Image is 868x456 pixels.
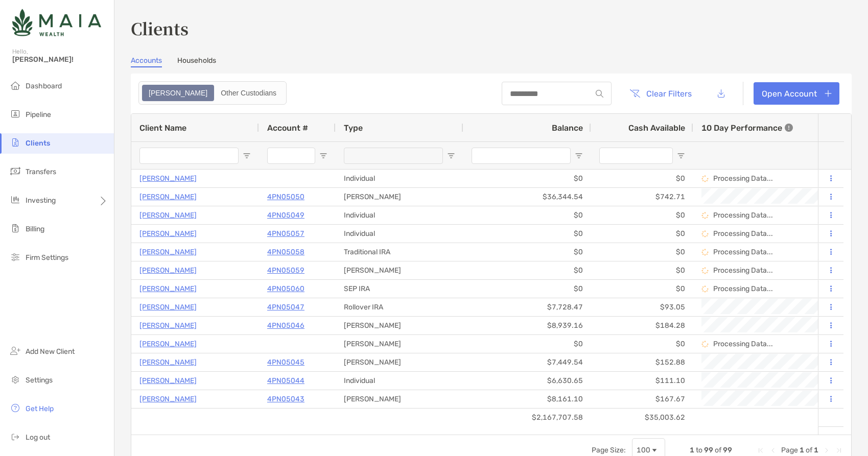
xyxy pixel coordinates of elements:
div: $111.10 [591,372,693,390]
img: Processing Data icon [701,285,709,293]
span: Clients [26,139,50,148]
span: Cash Available [628,123,685,133]
p: Processing Data... [713,266,773,275]
p: [PERSON_NAME] [139,282,197,295]
p: [PERSON_NAME] [139,319,197,332]
img: settings icon [9,373,21,386]
span: Settings [26,376,53,385]
div: [PERSON_NAME] [336,335,463,353]
div: [PERSON_NAME] [336,317,463,334]
div: $0 [463,170,591,187]
div: [PERSON_NAME] [336,390,463,408]
div: [PERSON_NAME] [336,353,463,371]
span: Type [344,123,363,133]
div: $35,003.62 [591,409,693,426]
img: transfers icon [9,165,21,177]
img: Processing Data icon [701,175,709,182]
p: Processing Data... [713,284,773,293]
a: 4PN05059 [267,264,304,277]
img: billing icon [9,222,21,234]
div: Previous Page [769,446,777,454]
span: 1 [690,446,694,454]
div: $7,728.47 [463,298,591,316]
img: pipeline icon [9,108,21,120]
a: [PERSON_NAME] [139,338,197,350]
div: $8,161.10 [463,390,591,408]
div: $6,630.65 [463,372,591,390]
div: $0 [591,280,693,298]
a: 4PN05046 [267,319,304,332]
a: [PERSON_NAME] [139,301,197,314]
p: Processing Data... [713,211,773,220]
div: $0 [591,206,693,224]
span: Log out [26,433,50,442]
p: Processing Data... [713,248,773,256]
div: Individual [336,170,463,187]
a: Accounts [131,56,162,67]
div: $0 [463,335,591,353]
div: $7,449.54 [463,353,591,371]
span: Investing [26,196,56,205]
div: [PERSON_NAME] [336,261,463,279]
p: Processing Data... [713,229,773,238]
img: logout icon [9,430,21,443]
div: $167.67 [591,390,693,408]
a: Households [177,56,216,67]
div: 100 [637,446,650,454]
button: Open Filter Menu [243,152,251,160]
p: 4PN05050 [267,190,304,203]
a: 4PN05045 [267,356,304,369]
a: [PERSON_NAME] [139,209,197,222]
a: [PERSON_NAME] [139,246,197,258]
div: $0 [591,261,693,279]
div: Individual [336,206,463,224]
span: Get Help [26,404,54,413]
div: Last Page [835,446,843,454]
a: Open Account [754,82,839,105]
img: firm-settings icon [9,251,21,263]
img: Processing Data icon [701,341,709,348]
span: Page [781,446,798,454]
span: of [715,446,721,454]
span: to [696,446,702,454]
button: Clear Filters [622,82,699,105]
p: 4PN05044 [267,374,304,387]
a: 4PN05057 [267,227,304,240]
img: investing icon [9,194,21,206]
img: input icon [596,90,603,98]
span: Client Name [139,123,186,133]
h3: Clients [131,16,852,40]
a: [PERSON_NAME] [139,190,197,203]
div: $0 [591,170,693,187]
a: 4PN05060 [267,282,304,295]
span: Transfers [26,167,56,176]
span: Balance [552,123,583,133]
img: clients icon [9,136,21,149]
span: 1 [800,446,804,454]
input: Cash Available Filter Input [599,148,673,164]
a: 4PN05049 [267,209,304,222]
a: [PERSON_NAME] [139,374,197,387]
div: Individual [336,372,463,390]
div: 10 Day Performance [701,114,793,141]
img: Zoe Logo [12,4,101,41]
a: 4PN05047 [267,301,304,314]
img: Processing Data icon [701,249,709,256]
a: 4PN05058 [267,246,304,258]
div: $2,167,707.58 [463,409,591,426]
p: Processing Data... [713,174,773,183]
div: $0 [463,225,591,243]
div: Other Custodians [215,86,282,100]
p: [PERSON_NAME] [139,227,197,240]
input: Account # Filter Input [267,148,315,164]
div: $152.88 [591,353,693,371]
button: Open Filter Menu [447,152,455,160]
